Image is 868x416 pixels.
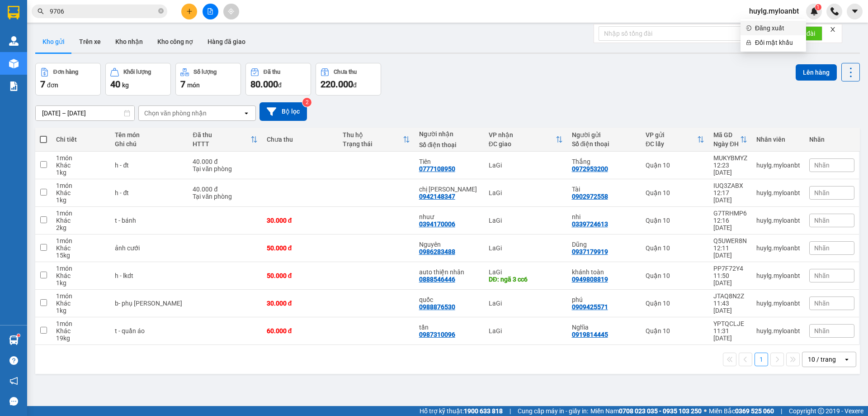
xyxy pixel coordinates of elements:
[9,377,18,385] span: notification
[193,140,250,148] div: HTTT
[115,217,184,224] div: t - bánh
[646,217,704,224] div: Quận 10
[489,162,563,169] div: LaGi
[9,356,18,365] span: question-circle
[207,8,213,14] span: file-add
[56,169,106,176] div: 1 kg
[56,196,106,204] div: 1 kg
[796,64,837,81] button: Lên hàng
[115,327,184,335] div: t - quần áo
[572,331,608,338] div: 0919814445
[830,7,839,15] img: phone-icon
[264,69,280,75] div: Đã thu
[713,182,747,189] div: IUQ3ZABX
[814,272,830,279] span: Nhãn
[267,272,334,279] div: 50.000 đ
[713,154,747,162] div: MUKYBMYZ
[464,407,503,415] strong: 1900 633 818
[814,189,830,196] span: Nhãn
[756,327,800,335] div: huylg.myloanbt
[572,248,608,255] div: 0937179919
[267,327,334,335] div: 60.000 đ
[9,59,19,68] img: warehouse-icon
[489,276,563,283] div: DĐ: ngã 3 cc6
[343,140,402,148] div: Trạng thái
[419,220,455,228] div: 0394170006
[489,131,556,139] div: VP nhận
[641,128,709,152] th: Toggle SortBy
[756,300,800,307] div: huylg.myloanbt
[755,23,801,33] span: Đăng xuất
[518,406,588,416] span: Cung cấp máy in - giấy in:
[35,63,101,96] button: Đơn hàng7đơn
[158,7,164,16] span: close-circle
[56,279,106,287] div: 1 kg
[158,8,164,14] span: close-circle
[50,6,156,16] input: Tìm tên, số ĐT hoặc mã đơn
[56,335,106,342] div: 19 kg
[572,241,637,248] div: Dũng
[193,158,257,165] div: 40.000 đ
[815,4,821,10] sup: 1
[110,79,120,90] span: 40
[193,165,257,172] div: Tại văn phòng
[56,210,106,217] div: 1 món
[814,300,830,307] span: Nhãn
[713,327,747,342] div: 11:31 [DATE]
[353,81,357,89] span: đ
[713,189,747,204] div: 12:17 [DATE]
[713,292,747,300] div: JTAQ8N2Z
[188,128,262,152] th: Toggle SortBy
[735,407,774,415] strong: 0369 525 060
[334,69,357,75] div: Chưa thu
[756,244,800,252] div: huylg.myloanbt
[56,237,106,244] div: 1 món
[419,213,480,220] div: nhuư
[115,140,184,148] div: Ghi chú
[599,26,757,41] input: Nhập số tổng đài
[267,244,334,252] div: 50.000 đ
[572,131,637,139] div: Người gửi
[9,36,19,46] img: warehouse-icon
[115,300,184,307] div: b- phụ tùng
[56,307,106,314] div: 1 kg
[115,244,184,252] div: ảnh cưới
[193,193,257,200] div: Tại văn phòng
[9,335,19,345] img: warehouse-icon
[646,140,697,148] div: ĐC lấy
[756,136,800,143] div: Nhân viên
[419,186,480,193] div: chị lon
[56,300,106,307] div: Khác
[56,327,106,335] div: Khác
[843,356,850,363] svg: open
[572,220,608,228] div: 0339724613
[489,327,563,335] div: LaGi
[818,408,824,414] span: copyright
[259,102,307,121] button: Bộ lọc
[713,210,747,217] div: G7TRHMP6
[489,300,563,307] div: LaGi
[847,4,863,19] button: caret-down
[756,189,800,196] div: huylg.myloanbt
[746,25,751,31] span: login
[35,31,72,53] button: Kho gửi
[250,79,278,90] span: 80.000
[175,63,241,96] button: Số lượng7món
[572,165,608,172] div: 0972953200
[56,292,106,300] div: 1 món
[704,409,707,413] span: ⚪️
[572,324,637,331] div: Nghĩa
[419,141,480,148] div: Số điện thoại
[40,79,45,90] span: 7
[72,31,108,53] button: Trên xe
[646,162,704,169] div: Quận 10
[830,26,836,33] span: close
[484,128,567,152] th: Toggle SortBy
[115,189,184,196] div: h - đt
[646,327,704,335] div: Quận 10
[809,136,854,143] div: Nhãn
[713,237,747,244] div: Q5UWER8N
[509,406,511,416] span: |
[115,131,184,139] div: Tên món
[56,182,106,189] div: 1 món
